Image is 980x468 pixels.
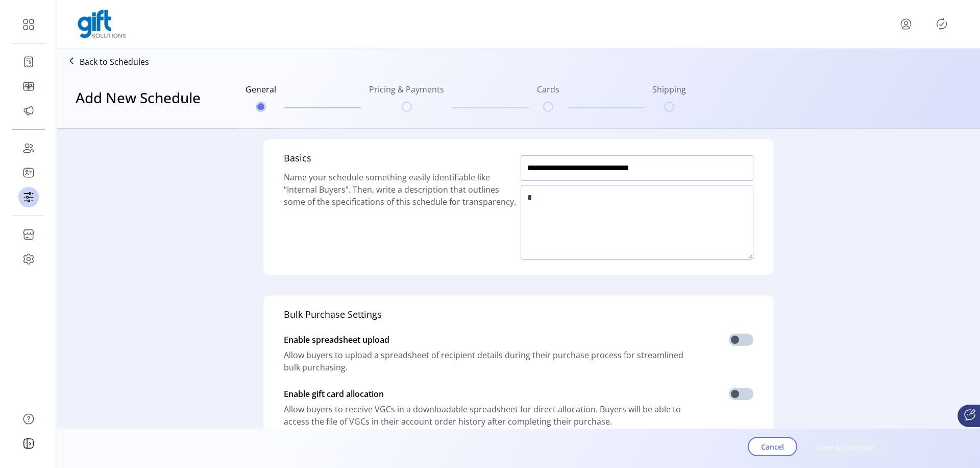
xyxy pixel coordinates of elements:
button: Publisher Panel [934,16,950,32]
span: Allow buyers to receive VGCs in a downloadable spreadsheet for direct allocation. Buyers will be ... [284,403,692,428]
span: Enable gift card allocation [284,388,384,400]
p: Back to Schedules [80,56,149,68]
h5: Bulk Purchase Settings [284,308,382,327]
button: Cancel [748,437,797,456]
span: Cancel [761,441,784,452]
h3: Add New Schedule [76,87,201,108]
button: menu [898,16,914,32]
h5: Basics [284,151,517,171]
span: Allow buyers to upload a spreadsheet of recipient details during their purchase process for strea... [284,349,692,373]
h6: General [246,83,276,102]
span: Enable spreadsheet upload [284,334,389,346]
img: logo [78,10,126,38]
span: Name your schedule something easily identifiable like “Internal Buyers”. Then, write a descriptio... [284,172,516,207]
